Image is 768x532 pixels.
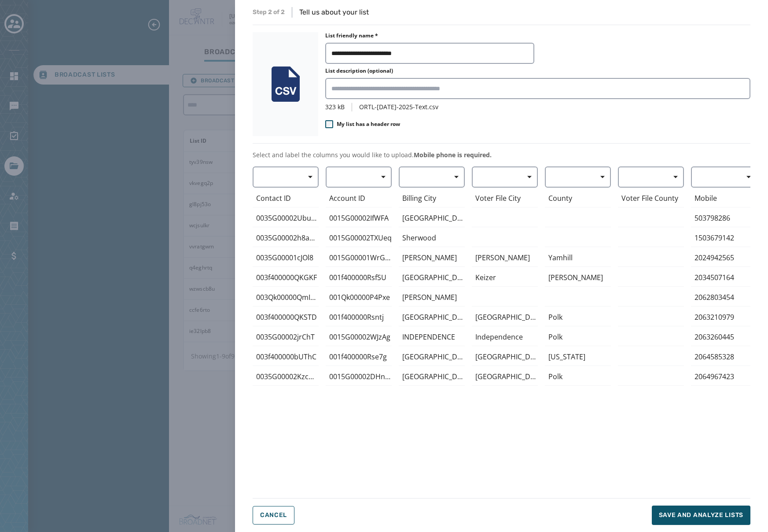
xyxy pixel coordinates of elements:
[691,368,757,386] div: 2064967423
[618,189,684,207] div: Voter File County
[399,368,465,386] div: SALEM
[325,32,378,39] label: List friendly name *
[414,151,492,159] span: Mobile phone is required.
[399,229,465,247] div: Sherwood
[545,189,611,207] div: County
[472,269,538,287] div: Keizer
[326,229,392,247] div: 0015G00002TXUeq
[691,249,757,267] div: 2024942565
[326,368,392,386] div: 0015G00002DHn1C
[399,308,465,326] div: Salem
[652,506,750,525] button: Save and analyze lists
[253,249,319,267] div: 0035G00001cJOl8
[253,506,294,525] button: Cancel
[399,249,465,267] div: Newberg
[326,209,392,227] div: 0015G00002IfWFA
[659,511,743,520] span: Save and analyze lists
[326,308,392,326] div: 001f400000Rsntj
[325,67,393,74] label: List description (optional)
[691,269,757,287] div: 2034507164
[326,269,392,287] div: 001f400000RsfSU
[253,229,319,247] div: 0035G00002h8am2
[326,348,392,366] div: 001f400000Rse7g
[326,288,392,307] div: 001Qk00000P4Pxe
[253,368,319,386] div: 0035G00002Kzcmp
[325,120,333,128] input: My list has a header row
[399,328,465,346] div: INDEPENDENCE
[326,189,392,207] div: Account ID
[472,308,538,326] div: Salem
[472,249,538,267] div: Newberg
[399,189,465,207] div: Billing City
[472,368,538,386] div: Salem
[472,189,538,207] div: Voter File City
[253,209,319,227] div: 0035G00002UbuTH
[326,328,392,346] div: 0015G00002WJzAg
[253,348,319,366] div: 003f400000bUThC
[325,103,345,111] span: 323 kB
[472,348,538,366] div: Forest Grove
[691,209,757,227] div: 503798286
[253,8,285,17] span: Step 2 of 2
[545,269,611,287] div: Marion
[545,348,611,366] div: Washington
[545,249,611,267] div: Yamhill
[691,288,757,307] div: 2062803454
[399,209,465,227] div: Salem
[691,328,757,346] div: 2063260445
[545,368,611,386] div: Polk
[691,348,757,366] div: 2064585328
[359,103,438,111] span: ORTL-[DATE]-2025-Text.csv
[253,288,319,307] div: 003Qk00000QmIyH
[399,269,465,287] div: Dallas
[326,249,392,267] div: 0015G00001WrG6a
[545,328,611,346] div: Polk
[472,328,538,346] div: Independence
[260,512,287,519] span: Cancel
[691,229,757,247] div: 1503679142
[253,328,319,346] div: 0035G00002jrChT
[691,189,757,207] div: Mobile
[691,308,757,326] div: 2063210979
[253,151,750,159] p: Select and label the columns you would like to upload.
[545,308,611,326] div: Polk
[299,7,369,18] p: Tell us about your list
[337,121,400,128] span: My list has a header row
[399,288,465,307] div: Newberg
[253,269,319,287] div: 003f400000QKGKF
[399,348,465,366] div: Forest Grove
[253,189,319,207] div: Contact ID
[253,308,319,326] div: 003f400000QKSTD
